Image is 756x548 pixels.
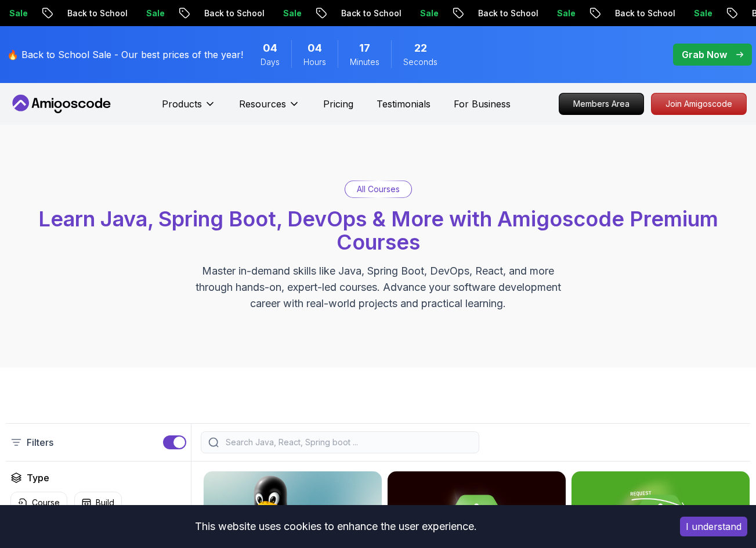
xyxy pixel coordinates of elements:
[559,93,644,115] a: Members Area
[137,8,174,19] p: Sale
[411,8,448,19] p: Sale
[652,93,746,114] p: Join Amigoscode
[323,97,353,111] a: Pricing
[162,97,202,111] p: Products
[548,8,585,19] p: Sale
[162,97,216,120] button: Products
[414,40,427,56] span: 22 Seconds
[403,56,437,68] span: Seconds
[274,8,311,19] p: Sale
[377,97,431,111] a: Testimonials
[32,497,60,509] p: Course
[350,56,379,68] span: Minutes
[308,40,322,56] span: 4 Hours
[606,8,685,19] p: Back to School
[469,8,548,19] p: Back to School
[96,497,114,509] p: Build
[454,97,511,111] a: For Business
[303,56,326,68] span: Hours
[195,8,274,19] p: Back to School
[559,93,643,114] p: Members Area
[27,435,53,449] p: Filters
[357,183,400,195] p: All Courses
[263,40,277,56] span: 4 Days
[332,8,411,19] p: Back to School
[239,97,286,111] p: Resources
[9,514,663,539] div: This website uses cookies to enhance the user experience.
[261,56,280,68] span: Days
[651,93,747,115] a: Join Amigoscode
[682,48,727,62] p: Grab Now
[58,8,137,19] p: Back to School
[680,517,747,536] button: Accept cookies
[27,471,49,485] h2: Type
[7,48,243,62] p: 🔥 Back to School Sale - Our best prices of the year!
[183,263,573,312] p: Master in-demand skills like Java, Spring Boot, DevOps, React, and more through hands-on, expert-...
[239,97,300,120] button: Resources
[223,437,472,448] input: Search Java, React, Spring boot ...
[685,8,722,19] p: Sale
[74,492,122,514] button: Build
[359,40,370,56] span: 17 Minutes
[10,492,67,514] button: Course
[38,206,718,255] span: Learn Java, Spring Boot, DevOps & More with Amigoscode Premium Courses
